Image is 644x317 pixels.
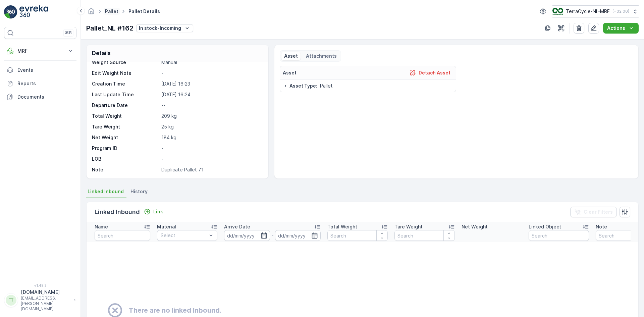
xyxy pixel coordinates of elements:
[161,145,261,152] p: -
[105,8,118,14] a: Pallet
[4,44,76,58] button: MRF
[161,166,261,173] p: Duplicate Pallet 71
[161,59,261,66] p: Manual
[462,223,488,230] p: Net Weight
[161,232,207,239] p: Select
[4,90,76,104] a: Documents
[92,49,111,57] p: Details
[95,207,140,217] p: Linked Inbound
[92,91,159,98] p: Last Update Time
[283,69,297,76] p: Asset
[92,70,159,76] p: Edit Weight Note
[284,53,298,59] p: Asset
[271,231,274,240] p: -
[566,8,610,15] p: TerraCycle-NL-MRF
[161,134,261,141] p: 184 kg
[224,230,270,241] input: dd/mm/yyyy
[570,207,617,217] button: Clear Filters
[6,295,16,306] div: TT
[275,230,321,241] input: dd/mm/yyyy
[92,123,159,130] p: Tare Weight
[136,24,193,32] button: In stock-Incoming
[130,188,148,195] span: History
[157,223,176,230] p: Material
[127,8,161,15] span: Pallet Details
[552,8,563,15] img: TC_v739CUj.png
[92,102,159,109] p: Departure Date
[552,5,639,17] button: TerraCycle-NL-MRF(+02:00)
[394,230,455,241] input: Search
[95,230,150,241] input: Search
[17,94,74,100] p: Documents
[92,156,159,162] p: LOB
[92,134,159,141] p: Net Weight
[161,123,261,130] p: 25 kg
[139,25,181,32] p: In stock-Incoming
[320,83,333,89] span: Pallet
[327,223,357,230] p: Total Weight
[529,230,589,241] input: Search
[529,223,561,230] p: Linked Object
[407,69,453,77] button: Detach Asset
[19,5,48,19] img: logo_light-DOdMpM7g.png
[161,113,261,119] p: 209 kg
[161,91,261,98] p: [DATE] 16:24
[21,296,70,312] p: [EMAIL_ADDRESS][PERSON_NAME][DOMAIN_NAME]
[88,188,124,195] span: Linked Inbound
[17,80,74,87] p: Reports
[4,77,76,90] a: Reports
[65,30,72,36] p: ⌘B
[603,23,639,34] button: Actions
[21,289,70,296] p: [DOMAIN_NAME]
[129,305,221,315] h2: There are no linked Inbound.
[88,10,95,16] a: Homepage
[92,145,159,152] p: Program ID
[92,113,159,119] p: Total Weight
[4,5,17,19] img: logo
[161,81,261,87] p: [DATE] 16:23
[86,23,133,33] p: Pallet_NL #162
[92,166,159,173] p: Note
[224,223,250,230] p: Arrive Date
[95,223,108,230] p: Name
[17,67,74,73] p: Events
[596,223,607,230] p: Note
[161,156,261,162] p: -
[161,70,261,76] p: -
[584,209,613,215] p: Clear Filters
[92,59,159,66] p: Weight Source
[607,25,625,32] p: Actions
[161,102,261,109] p: --
[289,83,317,89] span: Asset Type :
[153,208,163,215] p: Link
[4,63,76,77] a: Events
[394,223,423,230] p: Tare Weight
[92,81,159,87] p: Creation Time
[17,48,63,54] p: MRF
[4,283,76,287] span: v 1.49.3
[4,289,76,312] button: TT[DOMAIN_NAME][EMAIL_ADDRESS][PERSON_NAME][DOMAIN_NAME]
[327,230,388,241] input: Search
[419,69,450,76] p: Detach Asset
[306,53,337,59] p: Attachments
[141,208,166,216] button: Link
[612,9,629,14] p: ( +02:00 )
